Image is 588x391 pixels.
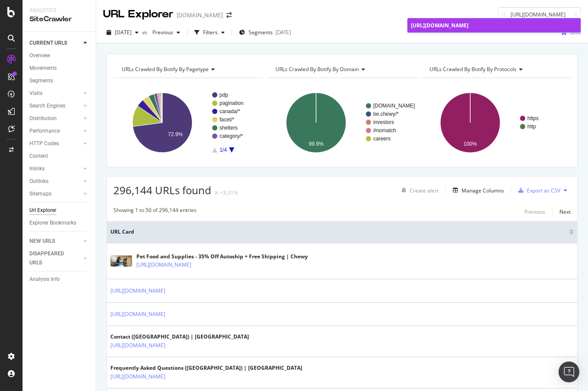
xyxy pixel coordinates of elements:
[29,275,90,284] a: Analysis Info
[430,65,517,73] span: URLs Crawled By Botify By protocols
[275,29,291,36] div: [DATE]
[215,192,218,194] img: Equal
[29,76,90,85] a: Segments
[29,218,76,228] div: Explorer Bookmarks
[110,372,165,381] a: [URL][DOMAIN_NAME]
[498,7,581,22] input: Find a URL
[110,255,132,267] img: main image
[29,14,89,24] div: SiteCrawler
[29,249,81,267] a: DISAPPEARED URLS
[122,65,209,73] span: URLs Crawled By Botify By pagetype
[527,124,536,130] text: http
[29,177,48,186] div: Outlinks
[103,7,173,22] div: URL Explorer
[29,237,55,246] div: NEW URLS
[29,206,56,215] div: Url Explorer
[29,139,81,148] a: HTTP Codes
[29,218,90,228] a: Explorer Bookmarks
[29,152,90,161] a: Content
[136,261,191,269] a: [URL][DOMAIN_NAME]
[29,189,81,199] a: Sitemaps
[120,62,255,76] h4: URLs Crawled By Botify By pagetype
[275,65,359,73] span: URLs Crawled By Botify By domain
[29,164,45,173] div: Inlinks
[113,206,197,217] div: Showing 1 to 50 of 296,144 entries
[29,101,65,111] div: Search Engines
[527,115,539,121] text: https
[220,117,234,123] text: facet/*
[29,114,81,123] a: Distribution
[110,341,165,350] a: [URL][DOMAIN_NAME]
[142,29,149,36] span: vs
[103,26,142,39] button: [DATE]
[411,22,468,29] span: [URL][DOMAIN_NAME]
[29,64,90,73] a: Movements
[373,119,394,125] text: investors
[410,187,439,194] div: Create alert
[115,29,132,36] span: 2025 Aug. 16th
[29,139,59,148] div: HTTP Codes
[110,310,165,319] a: [URL][DOMAIN_NAME]
[191,26,228,39] button: Filters
[203,29,218,36] div: Filters
[373,111,399,117] text: be.chewy/*
[220,189,238,196] div: +3.31%
[463,141,477,147] text: 100%
[29,101,81,111] a: Search Engines
[29,127,81,136] a: Performance
[428,62,563,76] h4: URLs Crawled By Botify By protocols
[29,51,50,60] div: Overview
[136,253,308,261] div: Pet Food and Supplies - 35% Off Autoship + Free Shipping | Chewy
[559,206,571,217] button: Next
[29,39,81,48] a: CURRENT URLS
[220,147,227,153] text: 1/4
[515,183,560,197] button: Export as CSV
[29,89,42,98] div: Visits
[29,127,60,136] div: Performance
[527,187,560,194] div: Export as CSV
[524,208,545,215] div: Previous
[29,114,57,123] div: Distribution
[373,127,396,134] text: #nomatch
[524,206,545,217] button: Previous
[29,152,48,161] div: Content
[220,92,228,98] text: pdp
[220,108,240,114] text: canada/*
[407,18,581,33] a: [URL][DOMAIN_NAME]
[220,100,243,106] text: pagination
[149,29,173,36] span: Previous
[249,29,273,36] span: Segments
[29,189,52,199] div: Sitemaps
[110,287,165,295] a: [URL][DOMAIN_NAME]
[168,131,183,137] text: 72.9%
[29,237,81,246] a: NEW URLS
[29,177,81,186] a: Outlinks
[113,85,263,160] svg: A chart.
[421,85,571,160] svg: A chart.
[177,11,223,20] div: [DOMAIN_NAME]
[462,187,504,194] div: Manage Columns
[29,89,81,98] a: Visits
[267,85,417,160] svg: A chart.
[110,333,249,341] div: Contact ([GEOGRAPHIC_DATA]) | [GEOGRAPHIC_DATA]
[29,64,57,73] div: Movements
[110,228,567,236] span: URL Card
[29,76,53,85] div: Segments
[29,7,89,14] div: Analytics
[398,183,439,197] button: Create alert
[236,26,294,39] button: Segments[DATE]
[29,249,73,267] div: DISAPPEARED URLS
[226,12,232,18] div: arrow-right-arrow-left
[29,275,60,284] div: Analysis Info
[29,206,90,215] a: Url Explorer
[149,26,184,39] button: Previous
[220,133,243,139] text: category/*
[113,183,211,197] span: 296,144 URLs found
[373,136,391,142] text: careers
[274,62,409,76] h4: URLs Crawled By Botify By domain
[29,51,90,60] a: Overview
[309,141,323,147] text: 99.9%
